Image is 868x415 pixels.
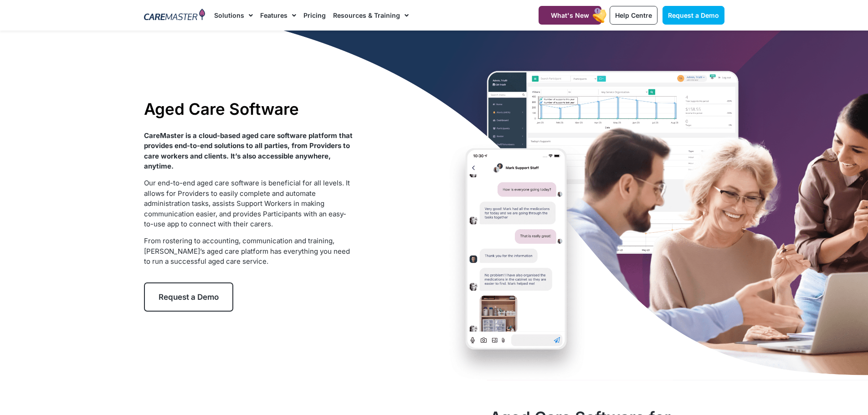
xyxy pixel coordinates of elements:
[144,236,350,266] span: From rostering to accounting, communication and training, [PERSON_NAME]’s aged care platform has ...
[663,6,724,25] a: Request a Demo
[668,11,719,19] span: Request a Demo
[539,6,601,25] a: What's New
[144,282,233,312] a: Request a Demo
[551,11,589,19] span: What's New
[144,131,353,171] strong: CareMaster is a cloud-based aged care software platform that provides end-to-end solutions to all...
[615,11,652,19] span: Help Centre
[144,179,350,228] span: Our end-to-end aged care software is beneficial for all levels. It allows for Providers to easily...
[159,292,219,302] span: Request a Demo
[144,9,205,22] img: CareMaster Logo
[144,99,353,118] h1: Aged Care Software
[610,6,657,25] a: Help Centre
